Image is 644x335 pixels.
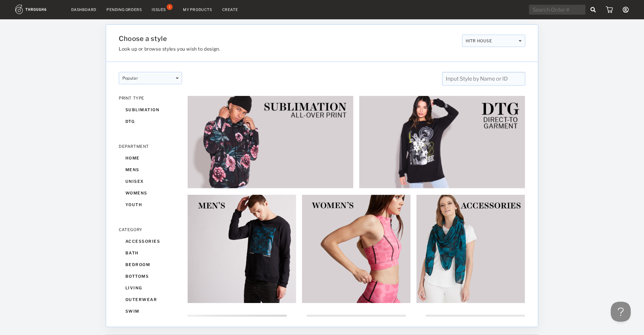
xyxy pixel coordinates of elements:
h1: Choose a style [119,35,457,43]
img: 2e253fe2-a06e-4c8d-8f72-5695abdd75b9.jpg [359,96,525,188]
div: outerwear [119,294,182,305]
div: home [119,152,182,164]
div: mens [119,164,182,175]
div: sublimation [119,104,182,116]
h3: Look up or browse styles you wish to design. [119,46,457,52]
div: unisex [119,175,182,187]
div: DEPARTMENT [119,144,182,149]
div: living [119,282,182,294]
div: PRINT TYPE [119,96,182,101]
img: 1a4a84dd-fa74-4cbf-a7e7-fd3c0281d19c.jpg [416,194,525,304]
div: womens [119,187,182,199]
a: My Products [183,7,212,12]
div: dtg [119,116,182,127]
a: Pending Orders [106,7,142,12]
div: HITR HOUSE [462,35,525,47]
div: accessories [119,235,182,247]
a: Dashboard [71,7,96,12]
img: icon_cart.dab5cea1.svg [606,6,613,13]
div: bath [119,247,182,259]
div: Issues [152,7,166,12]
img: b885dc43-4427-4fb9-87dd-0f776fe79185.jpg [302,194,411,304]
input: Input Style by Name or ID [442,72,525,86]
img: 0ffe952d-58dc-476c-8a0e-7eab160e7a7d.jpg [187,194,296,304]
div: popular [119,72,182,84]
iframe: Toggle Customer Support [611,302,631,322]
div: swim [119,305,182,317]
div: bedroom [119,259,182,270]
input: Search Order # [529,5,585,15]
img: 6ec95eaf-68e2-44b2-82ac-2cbc46e75c33.jpg [187,96,354,188]
div: CATEGORY [119,227,182,232]
a: Issues1 [152,7,173,13]
img: logo.1c10ca64.svg [15,5,61,14]
div: bottoms [119,270,182,282]
a: Create [222,7,238,12]
div: youth [119,199,182,210]
div: 1 [167,4,173,10]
